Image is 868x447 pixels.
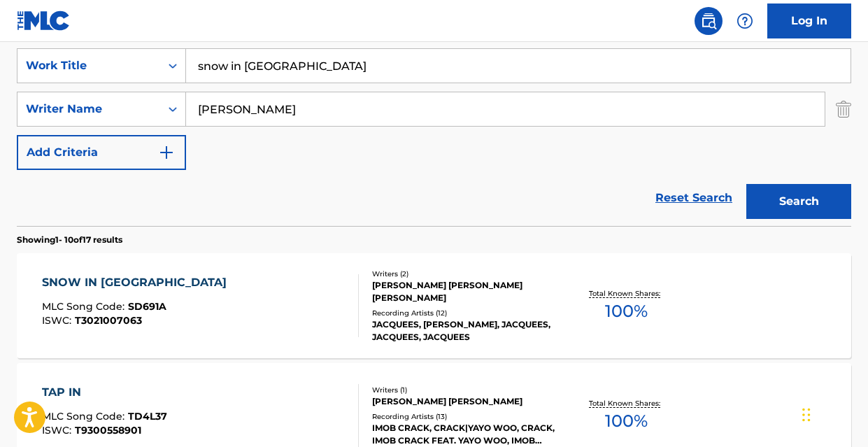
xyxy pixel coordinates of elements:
[648,183,739,213] a: Reset Search
[731,7,759,35] div: Help
[128,410,167,423] span: TD4L37
[737,13,753,29] img: help
[372,308,557,318] div: Recording Artists ( 12 )
[128,300,166,313] span: SD691A
[17,135,186,170] button: Add Criteria
[17,10,71,31] img: MLC Logo
[17,48,851,226] form: Search Form
[42,314,75,327] span: ISWC :
[836,92,851,127] img: Delete Criterion
[372,395,557,408] div: [PERSON_NAME] [PERSON_NAME]
[42,384,167,401] div: TAP IN
[42,300,128,313] span: MLC Song Code :
[372,269,557,279] div: Writers ( 2 )
[75,314,142,327] span: T3021007063
[26,101,152,118] div: Writer Name
[158,144,175,161] img: 9d2ae6d4665cec9f34b9.svg
[372,385,557,395] div: Writers ( 1 )
[802,394,811,436] div: Drag
[42,410,128,423] span: MLC Song Code :
[372,279,557,304] div: [PERSON_NAME] [PERSON_NAME] [PERSON_NAME]
[42,424,75,437] span: ISWC :
[605,299,648,324] span: 100 %
[746,184,851,219] button: Search
[372,422,557,447] div: IMOB CRACK, CRACK|YAYO WOO, CRACK, IMOB CRACK FEAT. YAYO WOO, IMOB CRACK
[75,424,141,437] span: T9300558901
[798,380,868,447] iframe: Chat Widget
[589,398,664,409] p: Total Known Shares:
[26,57,152,74] div: Work Title
[17,234,122,246] p: Showing 1 - 10 of 17 results
[372,411,557,422] div: Recording Artists ( 13 )
[695,7,723,35] a: Public Search
[589,288,664,299] p: Total Known Shares:
[700,13,717,29] img: search
[767,3,851,38] a: Log In
[17,253,851,358] a: SNOW IN [GEOGRAPHIC_DATA]MLC Song Code:SD691AISWC:T3021007063Writers (2)[PERSON_NAME] [PERSON_NAM...
[42,274,234,291] div: SNOW IN [GEOGRAPHIC_DATA]
[605,409,648,434] span: 100 %
[372,318,557,343] div: JACQUEES, [PERSON_NAME], JACQUEES, JACQUEES, JACQUEES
